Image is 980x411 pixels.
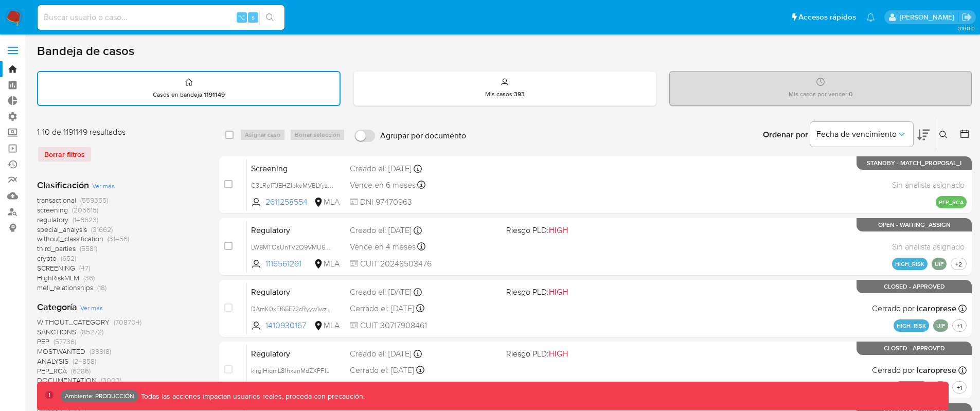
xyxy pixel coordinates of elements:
[38,11,284,24] input: Buscar usuario o caso...
[798,12,856,23] span: Accesos rápidos
[961,12,972,23] a: Salir
[866,13,875,22] a: Notificaciones
[65,394,134,398] p: Ambiente: PRODUCCIÓN
[259,10,280,25] button: search-icon
[238,12,245,22] span: ⌥
[252,12,255,22] span: s
[900,12,958,22] p: omar.guzman@mercadolibre.com.co
[138,391,365,401] p: Todas las acciones impactan usuarios reales, proceda con precaución.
